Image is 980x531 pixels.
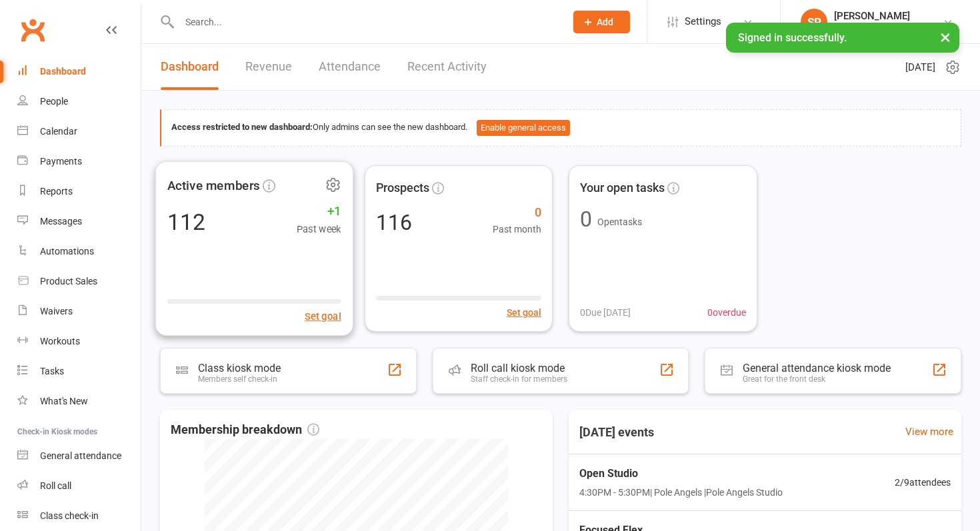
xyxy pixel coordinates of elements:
strong: Access restricted to new dashboard: [171,122,313,132]
span: +1 [297,201,341,221]
div: General attendance kiosk mode [743,362,891,374]
div: Pole Angels [834,22,910,34]
a: What's New [17,386,141,416]
a: Product Sales [17,266,141,296]
span: [DATE] [905,59,935,75]
button: Set goal [507,305,541,320]
div: Waivers [40,306,73,316]
input: Search... [175,13,556,31]
div: What's New [40,396,88,406]
a: Automations [17,237,141,266]
div: Reports [40,186,73,197]
a: General attendance kiosk mode [17,441,141,471]
div: People [40,96,68,107]
div: 116 [376,212,412,233]
a: Calendar [17,117,141,147]
a: Messages [17,207,141,237]
span: Past month [493,222,541,237]
span: 0 overdue [707,305,746,320]
h3: [DATE] events [569,420,665,444]
div: Staff check-in for members [471,374,567,384]
div: Only admins can see the new dashboard. [171,120,951,136]
span: Prospects [376,179,429,198]
a: Workouts [17,326,141,356]
div: 112 [167,210,205,233]
div: Product Sales [40,276,97,286]
span: 0 [493,203,541,223]
div: Roll call kiosk mode [471,362,567,374]
span: Open Studio [579,465,783,482]
button: × [933,23,957,51]
a: Dashboard [17,57,141,87]
a: Tasks [17,356,141,386]
div: Dashboard [40,66,86,77]
a: View more [905,424,953,440]
a: Waivers [17,296,141,326]
span: Settings [685,7,721,37]
div: Roll call [40,480,71,491]
a: People [17,87,141,117]
span: 0 Due [DATE] [580,305,631,320]
div: Members self check-in [198,374,281,384]
span: Open tasks [597,217,642,227]
a: Dashboard [161,44,219,90]
span: Add [597,17,613,27]
span: 2 / 9 attendees [895,475,951,490]
span: Active members [167,175,260,195]
div: Class kiosk mode [198,362,281,374]
div: [PERSON_NAME] [834,10,910,22]
div: 0 [580,209,592,230]
div: Class check-in [40,510,99,521]
div: Automations [40,246,94,257]
div: Workouts [40,336,80,346]
a: Recent Activity [407,44,487,90]
span: Membership breakdown [171,420,319,440]
button: Enable general access [477,120,570,136]
a: Attendance [319,44,381,90]
a: Roll call [17,471,141,501]
span: Your open tasks [580,179,665,198]
a: Clubworx [16,13,49,47]
div: Payments [40,156,82,167]
div: SP [801,9,827,35]
span: 4:30PM - 5:30PM | Pole Angels | Pole Angels Studio [579,485,783,500]
a: Reports [17,177,141,207]
div: General attendance [40,450,121,461]
button: Set goal [305,308,341,324]
button: Add [573,11,630,33]
span: Past week [297,221,341,237]
a: Class kiosk mode [17,501,141,531]
div: Messages [40,216,82,227]
a: Revenue [245,44,292,90]
div: Tasks [40,366,64,376]
div: Calendar [40,126,77,137]
a: Payments [17,147,141,177]
span: Signed in successfully. [738,31,847,44]
div: Great for the front desk [743,374,891,384]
